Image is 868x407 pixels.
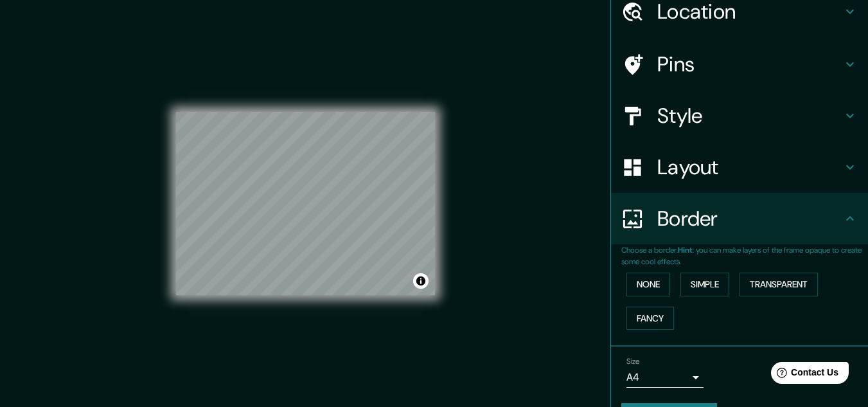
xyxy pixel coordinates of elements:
[611,90,868,141] div: Style
[413,273,429,289] button: Toggle attribution
[657,154,842,180] h4: Layout
[657,206,842,231] h4: Border
[657,51,842,77] h4: Pins
[621,244,868,267] p: Choose a border. : you can make layers of the frame opaque to create some cool effects.
[626,367,704,388] div: A4
[678,245,693,255] b: Hint
[611,193,868,244] div: Border
[626,273,670,296] button: None
[626,356,640,367] label: Size
[176,112,435,295] canvas: Map
[611,39,868,90] div: Pins
[680,273,729,296] button: Simple
[626,307,674,330] button: Fancy
[740,273,818,296] button: Transparent
[754,357,854,393] iframe: Help widget launcher
[611,141,868,193] div: Layout
[657,103,842,129] h4: Style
